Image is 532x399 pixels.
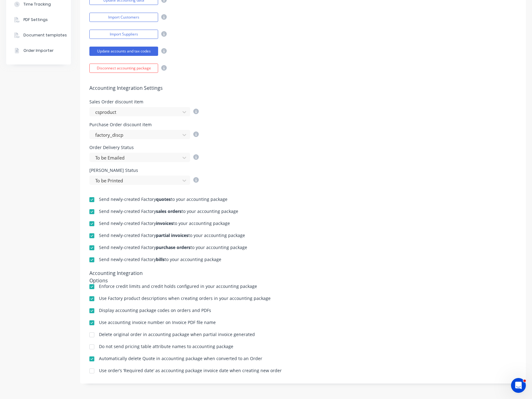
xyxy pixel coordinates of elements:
button: Disconnect accounting package [89,64,158,73]
div: [PERSON_NAME] Status [89,168,199,172]
b: sales orders [156,208,182,214]
div: Do not send pricing table attribute names to accounting package [99,344,233,349]
button: PDF Settings [6,12,71,27]
b: invoices [156,220,173,226]
div: Use Factory product descriptions when creating orders in your accounting package [99,296,271,301]
div: Automatically delete Quote in accounting package when converted to an Order [99,356,262,361]
h5: Accounting Integration Settings [89,85,517,91]
div: Send newly-created Factory to your accounting package [99,209,238,214]
div: Document templates [23,32,67,38]
div: Sales Order discount item [89,100,199,104]
b: purchase orders [156,244,190,250]
div: Send newly-created Factory to your accounting package [99,221,230,226]
div: Enforce credit limits and credit holds configured in your accounting package [99,284,257,289]
iframe: Intercom live chat [511,378,526,393]
b: bills [156,256,165,262]
button: Update accounts and tax codes [89,47,158,56]
div: Order Importer [23,48,54,53]
b: quotes [156,196,171,202]
div: Display accounting package codes on orders and PDFs [99,308,211,313]
button: Import Customers [89,13,158,22]
button: Order Importer [6,43,71,58]
div: Delete original order in accounting package when partial invoice generated [99,332,255,337]
button: Import Suppliers [89,30,158,39]
div: Send newly-created Factory to your accounting package [99,233,245,238]
div: Send newly-created Factory to your accounting package [99,257,221,262]
button: Document templates [6,27,71,43]
b: partial invoices [156,232,188,238]
div: PDF Settings [23,17,48,23]
div: Use accounting invoice number on Invoice PDF file name [99,320,216,325]
div: Purchase Order discount item [89,123,199,127]
div: Send newly-created Factory to your accounting package [99,245,247,250]
div: Order Delivery Status [89,145,199,150]
div: Accounting Integration Options [89,269,162,278]
div: Use order’s ‘Required date’ as accounting package invoice date when creating new order [99,368,282,373]
div: Send newly-created Factory to your accounting package [99,197,227,202]
div: Time Tracking [23,2,51,7]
